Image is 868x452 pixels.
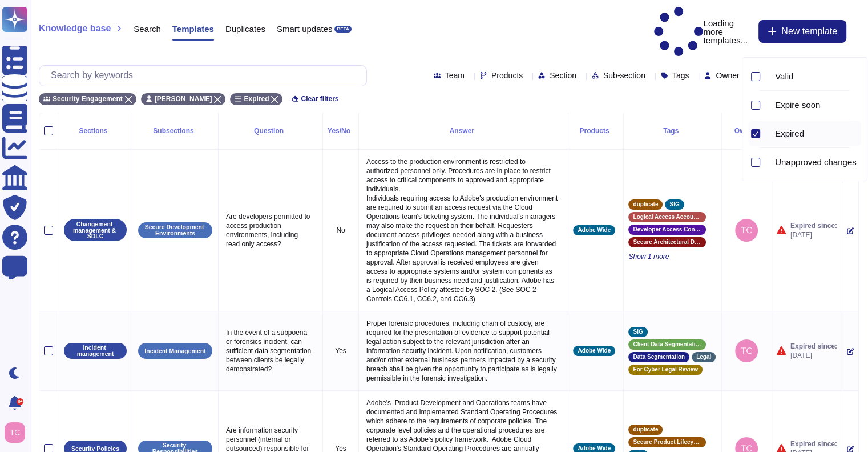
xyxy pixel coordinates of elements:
div: Answer [364,127,563,134]
span: duplicate [633,427,658,433]
span: Expired [775,129,804,139]
p: Proper forensic procedures, including chain of custody, are required for the presentation of evid... [364,316,563,386]
span: New template [781,27,837,36]
span: Secure Product Lifecycle Standard [633,439,701,445]
div: Valid [766,63,861,89]
span: Valid [775,71,793,82]
p: Security Policies [71,446,119,452]
p: In the event of a subpoena or forensics incident, can sufficient data segmentation between client... [223,325,318,377]
p: Loading more templates... [654,7,753,57]
span: Clear filters [301,95,338,102]
span: Expire soon [775,100,820,110]
img: user [735,219,758,242]
div: Valid [775,71,857,82]
button: New template [758,20,846,43]
span: Search [134,25,161,33]
span: Data Segmentation [633,354,685,360]
span: Show 1 more [628,252,716,261]
img: user [735,339,758,362]
p: Incident management [68,345,123,357]
div: Question [223,127,318,134]
div: Sections [63,127,127,134]
span: [DATE] [790,351,837,360]
span: duplicate [633,202,658,207]
span: Knowledge base [39,24,111,33]
span: Products [491,71,523,79]
span: Adobe Wide [578,446,611,451]
span: Expired since: [790,342,837,351]
span: [DATE] [790,230,837,239]
div: Yes/No [328,127,354,134]
span: Unapproved changes [775,157,857,167]
span: Client Data Segmentation [633,342,701,347]
p: Are developers permitted to access production environments, including read only access? [223,209,318,251]
span: Security Engagement [53,95,123,102]
span: Logical Access Account Standard [633,214,701,220]
div: Subsections [137,127,213,134]
span: Smart updates [277,25,333,33]
div: Expire soon [766,98,770,111]
div: Unapproved changes [766,149,861,175]
input: Search by keywords [45,66,366,86]
span: Expired since: [790,439,837,449]
span: SIG [669,202,679,207]
span: Sub-section [603,71,645,79]
span: For Cyber Legal Review [633,367,697,373]
span: Developer Access Control [633,227,701,233]
p: Changement management & SDLC [68,221,123,239]
span: Tags [672,71,689,79]
span: Secure Architectural Design Standards [633,239,701,245]
span: Legal [696,354,711,360]
div: 9+ [17,398,23,405]
p: No [328,226,354,235]
span: Team [445,71,465,79]
button: user [2,420,33,445]
span: Owner [716,71,739,79]
div: Expire soon [766,92,861,118]
p: Yes [328,346,354,355]
span: Adobe Wide [578,348,611,354]
div: Products [573,127,619,134]
div: Expire soon [775,100,857,110]
div: Valid [766,70,770,83]
div: Expired [775,129,857,139]
span: Templates [172,25,214,33]
img: user [5,422,25,443]
div: Tags [628,127,716,134]
span: Expired [244,95,269,102]
div: Unapproved changes [766,155,770,169]
div: BETA [334,26,351,33]
div: Expired [766,127,770,140]
p: Access to the production environment is restricted to authorized personnel only. Procedures are i... [364,154,563,306]
span: Adobe Wide [578,227,611,233]
span: Duplicates [225,25,265,33]
p: Incident Management [144,348,205,354]
div: Expired [766,121,861,146]
span: [PERSON_NAME] [155,95,212,102]
span: Section [550,71,576,79]
span: SIG [633,329,643,335]
div: Owner [726,127,767,134]
span: Expired since: [790,221,837,230]
p: Secure Development Environments [142,224,208,236]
